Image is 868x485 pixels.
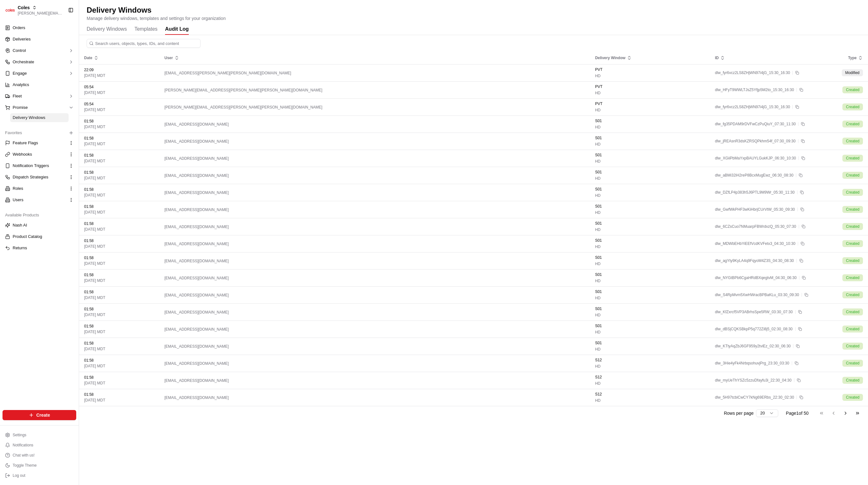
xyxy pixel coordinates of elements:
[84,238,154,243] div: 01:58
[842,308,863,315] div: created
[842,394,863,401] div: created
[6,92,11,97] div: 📗
[13,36,31,42] span: Deliveries
[84,107,154,112] div: [DATE] MDT
[164,122,585,127] div: [EMAIL_ADDRESS][DOMAIN_NAME]
[595,142,705,147] span: HD
[3,232,76,242] button: Product Catalog
[84,153,154,158] div: 01:58
[84,124,154,129] div: [DATE] MDT
[84,227,154,232] div: [DATE] MDT
[164,241,585,246] div: [EMAIL_ADDRESS][DOMAIN_NAME]
[595,244,705,249] span: HD
[84,392,154,397] div: 01:58
[715,173,793,178] span: dlw_aBMi32iH2reP8BcxMugEwz_06:30_08:30
[13,152,32,157] span: Webhooks
[595,125,705,130] span: HD
[595,108,705,113] span: HD
[134,24,157,35] button: Templates
[13,432,26,438] span: Settings
[595,238,705,243] span: S01
[595,398,705,403] span: HD
[715,190,795,195] span: dlw_DZfLP4p383h5J6PTL9M9Wr_05:30_11:30
[842,86,863,93] div: created
[595,135,705,140] span: S01
[595,67,705,72] span: PVT
[595,73,705,78] span: HD
[3,172,76,182] button: Dispatch Strategies
[842,257,863,264] div: created
[595,358,705,363] span: S12
[3,103,76,113] button: Promise
[5,5,15,15] img: Coles
[84,398,154,403] div: [DATE] MDT
[842,223,863,230] div: created
[842,172,863,179] div: created
[18,4,30,11] span: Coles
[84,73,154,78] div: [DATE] MDT
[53,92,58,97] div: 💻
[595,255,705,260] span: S01
[84,261,154,266] div: [DATE] MDT
[164,378,585,383] div: [EMAIL_ADDRESS][DOMAIN_NAME]
[84,272,154,277] div: 01:58
[84,295,154,300] div: [DATE] MDT
[84,381,154,386] div: [DATE] MDT
[164,344,585,349] div: [EMAIL_ADDRESS][DOMAIN_NAME]
[84,364,154,369] div: [DATE] MDT
[84,375,154,380] div: 01:58
[84,329,154,334] div: [DATE] MDT
[842,155,863,162] div: created
[3,68,76,78] button: Engage
[13,473,25,478] span: Log out
[5,163,66,169] a: Notification Triggers
[595,55,705,60] div: Delivery Window
[164,310,585,315] div: [EMAIL_ADDRESS][DOMAIN_NAME]
[715,361,789,366] span: dlw_3Hie4yFk4NrbqsohuvjPrg_23:30_03:30
[13,115,45,121] span: Delivery Windows
[18,11,63,16] button: [PERSON_NAME][EMAIL_ADDRESS][DOMAIN_NAME]
[6,6,19,19] img: Nash
[595,227,705,232] span: HD
[715,275,797,280] span: dlw_NYGtBPb6CgaHRdBXqegtvM_04:30_06:30
[164,156,585,161] div: [EMAIL_ADDRESS][DOMAIN_NAME]
[715,241,795,246] span: dlw_MDWbEHbYiEEfVcdKVFetx3_04:30_10:30
[3,243,76,253] button: Returns
[3,34,76,44] a: Deliveries
[13,163,49,169] span: Notification Triggers
[13,25,25,31] span: Orders
[13,140,38,146] span: Feature Flags
[84,176,154,181] div: [DATE] MDT
[715,224,796,229] span: dlw_6CZsCuo7NMuarpFBWrdvzQ_05:30_07:30
[36,412,50,418] span: Create
[595,261,705,266] span: HD
[3,57,76,67] button: Orchestrate
[842,377,863,384] div: created
[595,340,705,345] span: S01
[595,101,705,106] span: PVT
[842,274,863,281] div: created
[842,240,863,247] div: created
[84,102,154,107] div: 05:54
[22,60,104,67] div: Start new chat
[595,330,705,335] span: HD
[13,245,27,251] span: Returns
[84,244,154,249] div: [DATE] MDT
[595,84,705,89] span: PVT
[4,89,51,101] a: 📗Knowledge Base
[87,24,127,35] button: Delivery Windows
[595,118,705,123] span: S01
[595,323,705,328] span: S01
[595,381,705,386] span: HD
[84,221,154,226] div: 01:58
[87,5,226,15] h1: Delivery Windows
[3,461,76,470] button: Toggle Theme
[715,139,796,144] span: dlw_jREAsnR3dsKZRSQPkhm54f_07:30_09:30
[5,174,66,180] a: Dispatch Strategies
[842,360,863,367] div: created
[595,176,705,181] span: HD
[3,161,76,171] button: Notification Triggers
[60,92,102,98] span: API Documentation
[595,159,705,164] span: HD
